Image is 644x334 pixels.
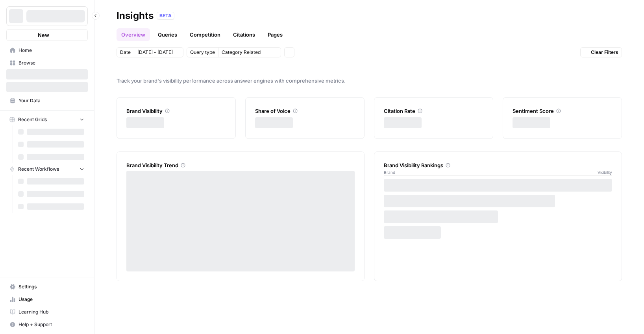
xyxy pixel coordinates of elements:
a: Settings [6,280,88,293]
span: Usage [19,296,84,303]
span: Browse [19,59,84,66]
span: Settings [19,283,84,290]
div: Sentiment Score [513,107,612,115]
span: Brand [384,169,395,175]
div: Brand Visibility Trend [126,161,355,169]
a: Queries [153,28,182,41]
div: Brand Visibility Rankings [384,161,612,169]
div: Insights [117,9,154,22]
a: Learning Hub [6,306,88,318]
span: Help + Support [19,321,84,328]
button: Recent Grids [6,114,88,125]
button: Recent Workflows [6,163,88,175]
button: Category Related [218,47,271,57]
button: [DATE] - [DATE] [134,47,183,57]
a: Competition [185,28,225,41]
span: Recent Workflows [18,166,59,173]
button: Clear Filters [580,47,622,57]
div: Citation Rate [384,107,483,115]
span: Your Data [19,97,84,104]
a: Citations [228,28,260,41]
span: Query type [190,49,215,56]
button: Help + Support [6,318,88,331]
span: [DATE] - [DATE] [137,49,173,56]
span: Clear Filters [591,49,618,56]
span: Category Related [222,49,261,56]
a: Home [6,44,88,57]
span: Date [120,49,131,56]
div: BETA [157,12,174,20]
span: Learning Hub [19,308,84,316]
a: Usage [6,293,88,306]
a: Browse [6,57,88,69]
span: New [38,31,49,39]
span: Track your brand's visibility performance across answer engines with comprehensive metrics. [117,77,622,85]
a: Overview [117,28,150,41]
span: Recent Grids [18,116,47,123]
button: New [6,29,88,41]
span: Visibility [598,169,612,175]
a: Pages [263,28,287,41]
div: Share of Voice [255,107,355,115]
a: Your Data [6,94,88,107]
div: Brand Visibility [126,107,226,115]
span: Home [19,47,84,54]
